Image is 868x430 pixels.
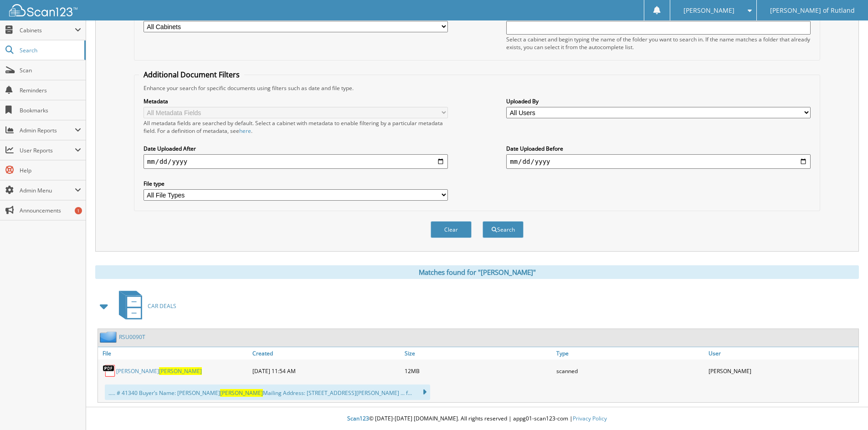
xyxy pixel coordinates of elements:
[113,288,176,324] a: CAR DEALS
[20,26,75,34] span: Cabinets
[506,145,811,152] label: Date Uploaded Before
[770,8,855,13] span: [PERSON_NAME] of Rutland
[506,35,811,51] div: Select a cabinet and begin typing the name of the folder you want to search in. If the name match...
[20,66,81,74] span: Scan
[683,8,734,13] span: [PERSON_NAME]
[95,265,859,279] div: Matches found for "[PERSON_NAME]"
[116,367,202,375] a: [PERSON_NAME][PERSON_NAME]
[103,364,116,378] img: PDF.png
[144,145,448,152] label: Date Uploaded After
[220,389,263,397] span: [PERSON_NAME]
[98,347,250,359] a: File
[822,386,868,430] iframe: Chat Widget
[573,415,607,422] a: Privacy Policy
[402,347,555,359] a: Size
[20,46,80,54] span: Search
[506,154,811,169] input: end
[20,187,75,194] span: Admin Menu
[86,408,868,430] div: © [DATE]-[DATE] [DOMAIN_NAME]. All rights reserved | appg01-scan123-com |
[100,331,119,343] img: folder2.png
[144,180,448,187] label: File type
[159,367,202,375] span: [PERSON_NAME]
[250,362,402,380] div: [DATE] 11:54 AM
[20,147,75,154] span: User Reports
[139,70,244,80] legend: Additional Document Filters
[402,362,555,380] div: 12MB
[706,362,858,380] div: [PERSON_NAME]
[75,207,82,214] div: 1
[119,333,145,341] a: RSU0090T
[250,347,402,359] a: Created
[347,415,369,422] span: Scan123
[431,221,472,238] button: Clear
[105,384,430,400] div: ..... # 41340 Buyer’s Name: [PERSON_NAME] Mailing Address: [STREET_ADDRESS][PERSON_NAME] ... f...
[554,362,706,380] div: scanned
[20,106,81,114] span: Bookmarks
[20,86,81,94] span: Reminders
[239,127,251,135] a: here
[706,347,858,359] a: User
[20,207,81,214] span: Announcements
[506,97,811,105] label: Uploaded By
[144,119,448,135] div: All metadata fields are searched by default. Select a cabinet with metadata to enable filtering b...
[144,97,448,105] label: Metadata
[483,221,524,238] button: Search
[139,84,815,92] div: Enhance your search for specific documents using filters such as date and file type.
[20,126,75,134] span: Admin Reports
[554,347,706,359] a: Type
[20,167,81,174] span: Help
[144,154,448,169] input: start
[9,4,77,16] img: scan123-logo-white.svg
[148,302,176,310] span: CAR DEALS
